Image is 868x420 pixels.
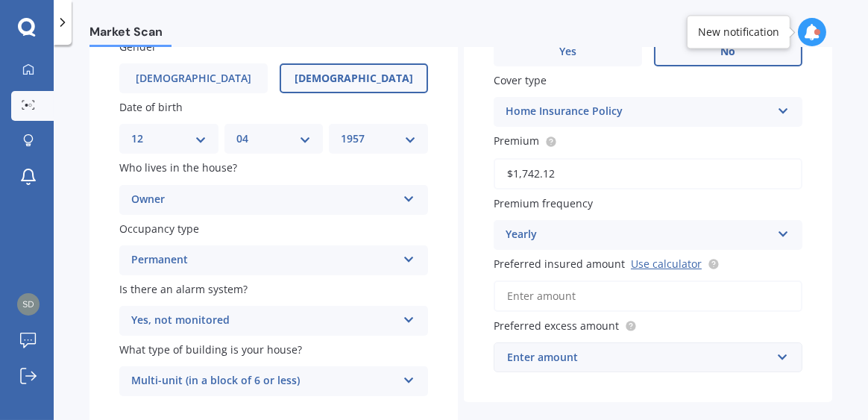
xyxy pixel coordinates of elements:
span: Who lives in the house? [119,161,237,175]
span: What type of building is your house? [119,342,302,357]
img: 0af9c6b07da44a56acab37f6aafc7b03 [17,293,40,316]
span: Date of birth [119,100,183,114]
div: Permanent [131,251,397,269]
input: Enter amount [494,280,802,312]
span: No [721,46,736,58]
span: [DEMOGRAPHIC_DATA] [136,72,251,85]
a: Use calculator [631,257,702,271]
span: Market Scan [89,25,172,45]
div: Owner [131,191,397,209]
input: Enter premium [494,158,802,189]
span: Preferred insured amount [494,257,625,271]
span: Occupancy type [119,222,199,236]
span: Cover type [494,73,547,87]
div: Enter amount [507,349,771,366]
span: Preferred excess amount [494,319,619,333]
span: Premium frequency [494,196,593,210]
span: Premium [494,134,539,148]
div: Home Insurance Policy [506,103,771,121]
div: New notification [698,25,779,40]
span: Yes [559,46,576,58]
div: Multi-unit (in a block of 6 or less) [131,372,397,390]
div: Yearly [506,226,771,244]
span: [DEMOGRAPHIC_DATA] [295,72,413,85]
span: Is there an alarm system? [119,282,248,296]
div: Yes, not monitored [131,312,397,330]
